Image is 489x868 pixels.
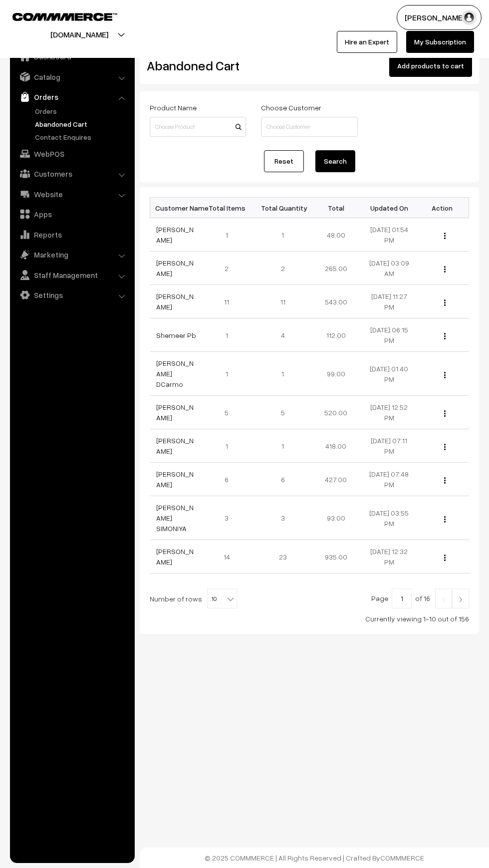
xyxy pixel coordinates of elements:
[456,596,465,602] img: Right
[363,352,416,396] td: [DATE] 01:40 PM
[309,198,363,218] th: Total
[203,429,256,463] td: 1
[203,463,256,496] td: 6
[444,333,446,339] img: Menu
[389,55,472,77] button: Add products to cart
[12,165,131,183] a: Customers
[156,436,194,455] a: [PERSON_NAME]
[156,359,194,388] a: [PERSON_NAME] DCarmo
[150,613,469,624] div: Currently viewing 1-10 out of 156
[337,31,397,53] a: Hire an Expert
[444,410,446,417] img: Menu
[256,198,310,218] th: Total Quantity
[256,218,310,252] td: 1
[140,848,489,868] footer: © 2025 COMMMERCE | All Rights Reserved | Crafted By
[444,444,446,450] img: Menu
[203,496,256,540] td: 3
[156,503,194,533] a: [PERSON_NAME] SIMONIYA
[309,252,363,285] td: 265.00
[150,198,204,218] th: Customer Name
[32,119,131,129] a: Abandoned Cart
[12,246,131,264] a: Marketing
[256,540,310,574] td: 23
[12,88,131,106] a: Orders
[203,540,256,574] td: 14
[309,218,363,252] td: 48.00
[309,429,363,463] td: 418.00
[203,318,256,352] td: 1
[12,10,100,22] a: COMMMERCE
[380,854,424,862] a: COMMMERCE
[309,463,363,496] td: 427.00
[256,285,310,318] td: 11
[147,58,245,73] h2: Abandoned Cart
[12,13,117,20] img: COMMMERCE
[12,205,131,223] a: Apps
[363,252,416,285] td: [DATE] 03:09 AM
[12,145,131,163] a: WebPOS
[416,198,469,218] th: Action
[203,352,256,396] td: 1
[363,540,416,574] td: [DATE] 12:32 PM
[207,588,237,608] span: 10
[309,285,363,318] td: 543.00
[156,470,194,489] a: [PERSON_NAME]
[371,594,388,602] span: Page
[12,226,131,244] a: Reports
[444,555,446,561] img: Menu
[156,259,194,278] a: [PERSON_NAME]
[309,352,363,396] td: 99.00
[444,372,446,378] img: Menu
[444,233,446,239] img: Menu
[363,463,416,496] td: [DATE] 07:48 PM
[203,252,256,285] td: 2
[156,547,194,566] a: [PERSON_NAME]
[15,22,143,47] button: [DOMAIN_NAME]
[256,252,310,285] td: 2
[150,102,197,113] label: Product Name
[264,150,304,172] a: Reset
[32,106,131,116] a: Orders
[203,198,256,218] th: Total Items
[439,596,448,602] img: Left
[203,285,256,318] td: 11
[315,150,355,172] button: Search
[415,594,430,602] span: of 16
[256,496,310,540] td: 3
[261,117,357,137] input: Choose Customer
[261,102,321,113] label: Choose Customer
[256,352,310,396] td: 1
[256,318,310,352] td: 4
[208,589,237,609] span: 10
[363,496,416,540] td: [DATE] 03:55 PM
[156,225,194,244] a: [PERSON_NAME]
[32,132,131,142] a: Contact Enquires
[309,496,363,540] td: 93.00
[156,292,194,311] a: [PERSON_NAME]
[203,218,256,252] td: 1
[444,477,446,484] img: Menu
[156,403,194,422] a: [PERSON_NAME]
[12,185,131,203] a: Website
[397,5,482,30] button: [PERSON_NAME]…
[150,593,202,604] span: Number of rows
[12,68,131,86] a: Catalog
[256,429,310,463] td: 1
[363,396,416,429] td: [DATE] 12:52 PM
[256,463,310,496] td: 6
[12,266,131,284] a: Staff Management
[309,318,363,352] td: 112.00
[406,31,474,53] a: My Subscription
[363,198,416,218] th: Updated On
[444,516,446,523] img: Menu
[309,540,363,574] td: 935.00
[156,331,196,339] a: Shemeer Pb
[363,285,416,318] td: [DATE] 11:27 PM
[150,117,246,137] input: Choose Product
[309,396,363,429] td: 520.00
[203,396,256,429] td: 5
[462,10,477,25] img: user
[363,318,416,352] td: [DATE] 06:15 PM
[256,396,310,429] td: 5
[444,299,446,306] img: Menu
